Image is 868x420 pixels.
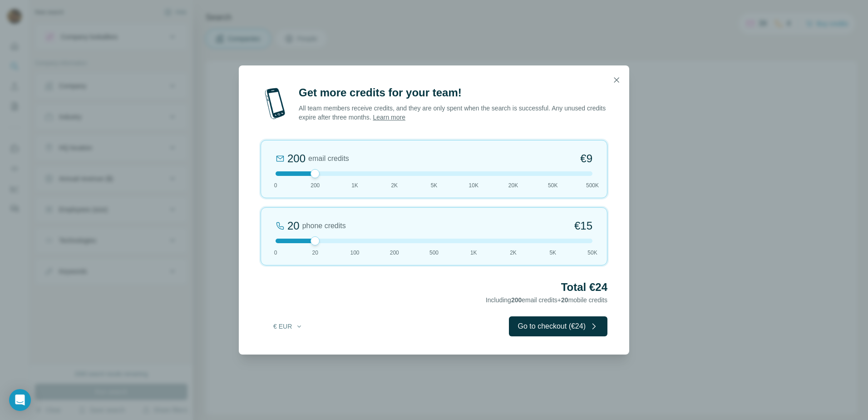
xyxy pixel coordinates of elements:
[586,181,599,190] span: 500K
[549,249,556,257] span: 5K
[510,249,517,257] span: 2K
[587,249,597,257] span: 50K
[261,280,607,295] h2: Total €24
[469,181,478,190] span: 10K
[350,249,359,257] span: 100
[312,249,318,257] span: 20
[274,249,277,257] span: 0
[431,181,438,190] span: 5K
[311,181,320,190] span: 200
[509,316,607,336] button: Go to checkout (€24)
[561,296,568,304] span: 20
[508,181,518,190] span: 20K
[9,389,31,411] div: Open Intercom Messenger
[261,85,290,122] img: mobile-phone
[511,296,522,304] span: 200
[274,181,277,190] span: 0
[580,151,592,166] span: €9
[267,318,309,335] button: € EUR
[470,249,477,257] span: 1K
[574,219,592,233] span: €15
[287,151,306,166] div: 200
[429,249,439,257] span: 500
[391,181,398,190] span: 2K
[302,220,346,231] span: phone credits
[351,181,358,190] span: 1K
[299,104,607,122] p: All team members receive credits, and they are only spent when the search is successful. Any unus...
[390,249,399,257] span: 200
[548,181,557,190] span: 50K
[486,296,607,304] span: Including email credits + mobile credits
[373,114,405,121] a: Learn more
[287,219,300,233] div: 20
[308,153,349,164] span: email credits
